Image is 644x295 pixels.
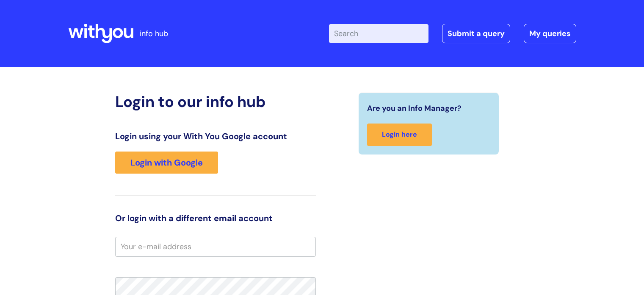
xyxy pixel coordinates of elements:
[115,237,316,256] input: Your e-mail address
[524,24,576,43] a: My queries
[442,24,510,43] a: Submit a query
[115,152,218,174] a: Login with Google
[367,124,432,146] a: Login here
[329,24,428,43] input: Search
[115,131,316,141] h3: Login using your With You Google account
[140,27,168,40] p: info hub
[115,93,316,111] h2: Login to our info hub
[367,101,462,115] span: Are you an Info Manager?
[115,213,316,223] h3: Or login with a different email account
